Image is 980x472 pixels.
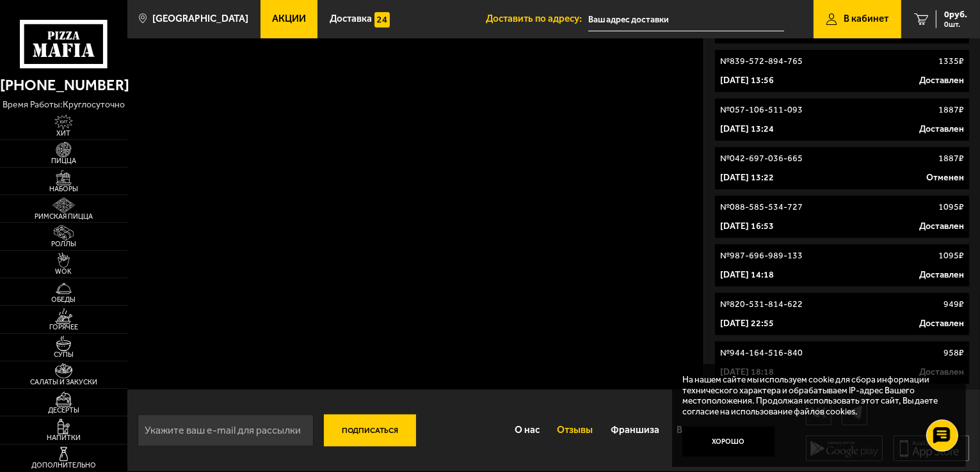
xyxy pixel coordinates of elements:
[714,195,970,239] a: №088-585-534-7271095₽[DATE] 16:53Доставлен
[720,201,803,214] p: № 088-585-534-727
[919,220,964,233] p: Доставлен
[714,146,970,190] a: №042-697-036-6651887₽[DATE] 13:22Отменен
[714,292,970,336] a: №820-531-814-622949₽[DATE] 22:55Доставлен
[330,14,372,24] span: Доставка
[944,20,967,28] span: 0 шт.
[272,14,306,24] span: Акции
[938,201,964,214] p: 1095 ₽
[919,269,964,281] p: Доставлен
[324,414,416,446] button: Подписаться
[926,171,964,184] p: Отменен
[938,55,964,68] p: 1335 ₽
[720,171,774,184] p: [DATE] 13:22
[720,74,774,87] p: [DATE] 13:56
[938,152,964,165] p: 1887 ₽
[944,347,964,359] p: 958 ₽
[919,123,964,136] p: Доставлен
[714,244,970,287] a: №987-696-989-1331095₽[DATE] 14:18Доставлен
[938,104,964,116] p: 1887 ₽
[720,298,803,311] p: № 820-531-814-622
[714,98,970,141] a: №057-106-511-0931887₽[DATE] 13:24Доставлен
[720,317,774,330] p: [DATE] 22:55
[720,104,803,116] p: № 057-106-511-093
[682,427,775,457] button: Хорошо
[720,220,774,233] p: [DATE] 16:53
[138,414,314,446] input: Укажите ваш e-mail для рассылки
[714,49,970,93] a: №839-572-894-7651335₽[DATE] 13:56Доставлен
[720,123,774,136] p: [DATE] 13:24
[720,55,803,68] p: № 839-572-894-765
[919,74,964,87] p: Доставлен
[720,347,803,359] p: № 944-164-516-840
[714,341,970,384] a: №944-164-516-840958₽[DATE] 18:18Доставлен
[720,152,803,165] p: № 042-697-036-665
[374,12,390,28] img: 15daf4d41897b9f0e9f617042186c801.svg
[938,249,964,262] p: 1095 ₽
[682,374,948,416] p: На нашем сайте мы используем cookie для сбора информации технического характера и обрабатываем IP...
[152,14,248,24] span: [GEOGRAPHIC_DATA]
[549,414,602,447] a: Отзывы
[506,414,549,447] a: О нас
[588,8,784,31] span: улица Котина, 7к1
[844,14,888,24] span: В кабинет
[668,414,729,447] a: Вакансии
[944,298,964,311] p: 949 ₽
[588,8,784,31] input: Ваш адрес доставки
[720,269,774,281] p: [DATE] 14:18
[486,14,588,24] span: Доставить по адресу:
[944,10,967,19] span: 0 руб.
[720,249,803,262] p: № 987-696-989-133
[602,414,668,447] a: Франшиза
[919,317,964,330] p: Доставлен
